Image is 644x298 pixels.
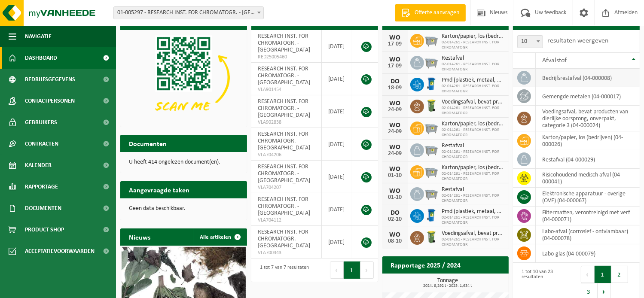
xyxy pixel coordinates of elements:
div: WO [387,166,404,173]
span: RESEARCH INST. FOR CHROMATOGR. - [GEOGRAPHIC_DATA] [258,66,310,86]
span: 02-014261 - RESEARCH INST. FOR CHROMATOGR. [442,193,505,204]
span: VLA700343 [258,249,315,256]
div: DO [387,210,404,216]
td: risicohoudend medisch afval (04-000041) [536,169,640,188]
img: WB-0140-HPE-GN-50 [424,230,439,244]
div: 24-09 [387,107,404,113]
span: Documenten [25,198,61,219]
span: VLA704112 [258,217,315,224]
div: 08-10 [387,238,404,244]
span: 02-014261 - RESEARCH INST. FOR CHROMATOGR. [442,106,505,116]
div: 24-09 [387,129,404,135]
a: Bekijk rapportage [445,273,508,290]
td: karton/papier, los (bedrijven) (04-000026) [536,131,640,150]
span: 01-005297 - RESEARCH INST. FOR CHROMATOGR. - KORTRIJK [113,6,264,19]
img: WB-0240-HPE-BE-01 [424,208,439,222]
td: [DATE] [322,161,353,193]
h3: Tonnage [387,278,509,288]
span: Contracten [25,133,58,155]
span: Restafval [442,55,505,62]
span: Dashboard [25,47,57,69]
button: Next [360,262,374,279]
span: VLA704206 [258,152,315,158]
p: Geen data beschikbaar. [129,206,238,212]
button: 1 [344,262,360,279]
div: WO [387,56,404,63]
td: bedrijfsrestafval (04-000008) [536,69,640,87]
td: [DATE] [322,193,353,226]
span: 10 [517,35,543,48]
div: WO [387,144,404,151]
div: WO [387,122,404,129]
span: Navigatie [25,26,52,47]
td: [DATE] [322,128,353,161]
span: RESEARCH INST. FOR CHROMATOGR. - [GEOGRAPHIC_DATA] [258,98,310,119]
span: 02-014261 - RESEARCH INST. FOR CHROMATOGR. [442,40,505,50]
span: Karton/papier, los (bedrijven) [442,121,505,128]
td: [DATE] [322,63,353,95]
h2: Aangevraagde taken [120,181,198,198]
span: RESEARCH INST. FOR CHROMATOGR. - [GEOGRAPHIC_DATA] [258,164,310,184]
span: Restafval [442,143,505,149]
img: WB-2500-GAL-GY-01 [424,164,439,179]
span: 02-014261 - RESEARCH INST. FOR CHROMATOGR. [442,237,505,247]
div: 17-09 [387,63,404,69]
span: 02-014261 - RESEARCH INST. FOR CHROMATOGR. [442,171,505,182]
div: WO [387,188,404,195]
span: Voedingsafval, bevat producten van dierlijke oorsprong, onverpakt, categorie 3 [442,230,505,237]
td: [DATE] [322,226,353,258]
button: 1 [595,266,611,283]
span: 01-005297 - RESEARCH INST. FOR CHROMATOGR. - KORTRIJK [114,7,263,19]
div: WO [387,100,404,107]
span: RESEARCH INST. FOR CHROMATOGR. - [GEOGRAPHIC_DATA] [258,229,310,249]
td: gemengde metalen (04-000017) [536,87,640,106]
span: Voedingsafval, bevat producten van dierlijke oorsprong, onverpakt, categorie 3 [442,99,505,106]
p: U heeft 414 ongelezen document(en). [129,159,238,165]
div: 01-10 [387,195,404,201]
div: 18-09 [387,85,404,91]
button: 2 [611,266,628,283]
span: RESEARCH INST. FOR CHROMATOGR. - [GEOGRAPHIC_DATA] [258,131,310,151]
span: 02-014261 - RESEARCH INST. FOR CHROMATOGR. [442,128,505,138]
span: VLA901454 [258,86,315,93]
a: Alle artikelen [193,228,246,246]
span: 10 [518,36,543,48]
span: Gebruikers [25,112,57,133]
td: labo-glas (04-000079) [536,244,640,263]
img: WB-0140-HPE-GN-50 [424,98,439,113]
span: Contactpersonen [25,90,75,112]
div: 24-09 [387,151,404,157]
h2: Nieuws [120,228,159,245]
td: restafval (04-000029) [536,150,640,169]
span: 2024: 8,292 t - 2025: 1,634 t [387,284,509,288]
span: Afvalstof [542,57,567,64]
span: Karton/papier, los (bedrijven) [442,33,505,40]
a: Offerte aanvragen [395,4,466,21]
button: Previous [581,266,595,283]
span: Restafval [442,186,505,193]
h2: Documenten [120,135,175,152]
span: Offerte aanvragen [412,9,461,17]
img: WB-2500-GAL-GY-01 [424,33,439,47]
td: elektronische apparatuur - overige (OVE) (04-000067) [536,188,640,207]
img: WB-2500-GAL-GY-01 [424,142,439,157]
span: Pmd (plastiek, metaal, drankkartons) (bedrijven) [442,77,505,84]
img: WB-2500-GAL-GY-01 [424,55,439,69]
img: WB-0240-HPE-BE-01 [424,76,439,91]
td: labo-afval (corrosief - ontvlambaar) (04-000078) [536,225,640,244]
span: 02-014261 - RESEARCH INST. FOR CHROMATOGR. [442,215,505,225]
td: [DATE] [322,30,353,63]
span: RESEARCH INST. FOR CHROMATOGR. - [GEOGRAPHIC_DATA] [258,33,310,53]
td: [DATE] [322,95,353,128]
span: RESEARCH INST. FOR CHROMATOGR. - [GEOGRAPHIC_DATA] [258,196,310,216]
span: Kalender [25,155,52,176]
h2: Rapportage 2025 / 2024 [382,256,470,273]
div: WO [387,231,404,238]
td: filtermatten, verontreinigd met verf (04-000071) [536,207,640,225]
span: 02-014261 - RESEARCH INST. FOR CHROMATOGR. [442,62,505,72]
span: Pmd (plastiek, metaal, drankkartons) (bedrijven) [442,208,505,215]
span: Acceptatievoorwaarden [25,240,95,262]
img: Download de VHEPlus App [120,30,247,125]
div: 1 tot 7 van 7 resultaten [256,261,309,280]
div: 02-10 [387,216,404,222]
